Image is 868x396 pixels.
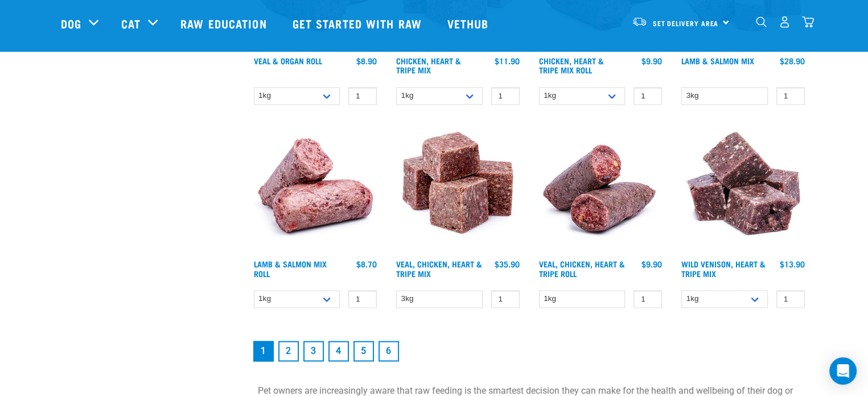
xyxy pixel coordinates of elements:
a: Goto page 4 [328,341,349,361]
div: $9.90 [641,56,662,65]
nav: pagination [251,339,808,364]
a: Goto page 6 [379,341,399,361]
div: $13.90 [780,259,805,269]
a: Veal & Organ Roll [254,59,322,63]
input: 1 [633,87,662,105]
img: home-icon-1@2x.png [756,16,767,27]
input: 1 [348,87,377,105]
img: van-moving.png [632,16,647,27]
a: Dog [61,15,81,32]
a: Vethub [436,1,503,46]
input: 1 [776,87,805,105]
a: Lamb & Salmon Mix Roll [254,262,327,275]
a: Goto page 5 [353,341,374,361]
div: $11.90 [495,56,520,65]
a: Veal, Chicken, Heart & Tripe Mix [396,262,482,275]
div: $28.90 [780,56,805,65]
img: 1261 Lamb Salmon Roll 01 [251,125,380,254]
img: Veal Chicken Heart Tripe Mix 01 [393,125,523,254]
input: 1 [776,290,805,308]
a: Wild Venison, Heart & Tripe Mix [681,262,766,275]
a: Veal, Chicken, Heart & Tripe Roll [539,262,625,275]
img: home-icon@2x.png [802,16,814,28]
span: Set Delivery Area [653,21,719,25]
a: Lamb & Salmon Mix [681,59,754,63]
a: Raw Education [169,1,281,46]
div: $8.70 [356,259,377,269]
a: Chicken, Heart & Tripe Mix [396,59,461,72]
div: $8.90 [356,56,377,65]
img: 1263 Chicken Organ Roll 02 [536,125,665,254]
a: Cat [121,15,141,32]
img: user.png [779,16,791,28]
a: Goto page 2 [278,341,299,361]
div: $9.90 [641,259,662,269]
input: 1 [348,290,377,308]
a: Get started with Raw [281,1,436,46]
input: 1 [633,290,662,308]
a: Page 1 [253,341,274,361]
img: 1171 Venison Heart Tripe Mix 01 [678,125,808,254]
div: $35.90 [495,259,520,269]
input: 1 [491,87,520,105]
input: 1 [491,290,520,308]
div: Open Intercom Messenger [829,357,857,385]
a: Chicken, Heart & Tripe Mix Roll [539,59,604,72]
a: Goto page 3 [303,341,324,361]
